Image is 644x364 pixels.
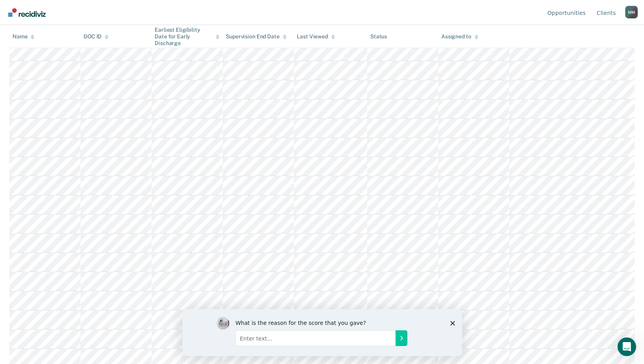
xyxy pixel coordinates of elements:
div: Last Viewed [297,33,335,40]
div: M M [625,6,638,18]
div: Status [370,33,387,40]
img: Recidiviz [8,8,46,17]
button: Profile dropdown button [625,6,638,18]
div: Earliest Eligibility Date for Early Discharge [155,27,219,46]
div: Supervision End Date [226,33,286,40]
iframe: Intercom live chat [617,337,636,356]
div: Assigned to [441,33,478,40]
div: DOC ID [84,33,109,40]
div: Name [12,33,34,40]
iframe: Survey by Kim from Recidiviz [182,309,462,356]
